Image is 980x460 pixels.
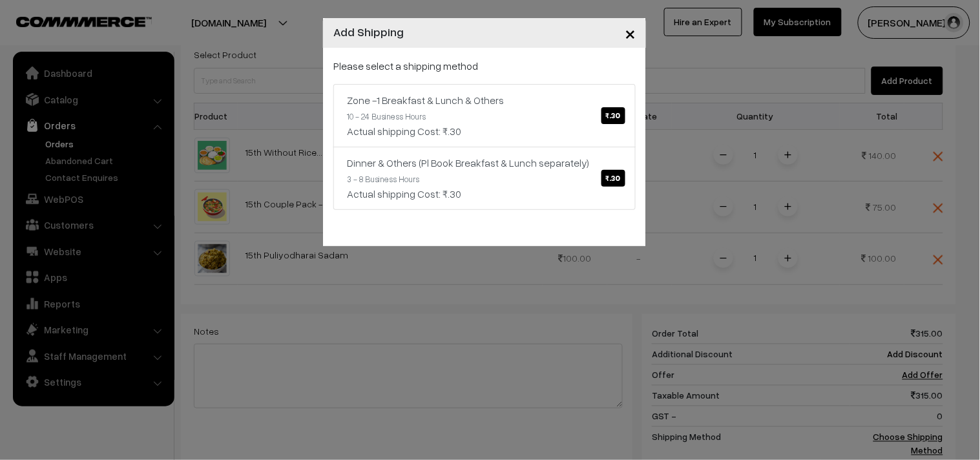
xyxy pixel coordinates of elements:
[347,92,622,108] div: Zone -1 Breakfast & Lunch & Others
[333,84,636,147] a: Zone -1 Breakfast & Lunch & Others₹.30 10 - 24 Business HoursActual shipping Cost: ₹.30
[601,107,625,124] span: ₹.30
[333,23,404,41] h4: Add Shipping
[347,111,426,121] small: 10 - 24 Business Hours
[347,155,622,171] div: Dinner & Others (Pl Book Breakfast & Lunch separately)
[347,186,622,202] div: Actual shipping Cost: ₹.30
[625,21,636,45] span: ×
[333,147,636,210] a: Dinner & Others (Pl Book Breakfast & Lunch separately)₹.30 3 - 8 Business HoursActual shipping Co...
[614,13,646,53] button: Close
[347,123,622,139] div: Actual shipping Cost: ₹.30
[601,170,625,187] span: ₹.30
[333,58,636,74] p: Please select a shipping method
[347,174,419,184] small: 3 - 8 Business Hours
